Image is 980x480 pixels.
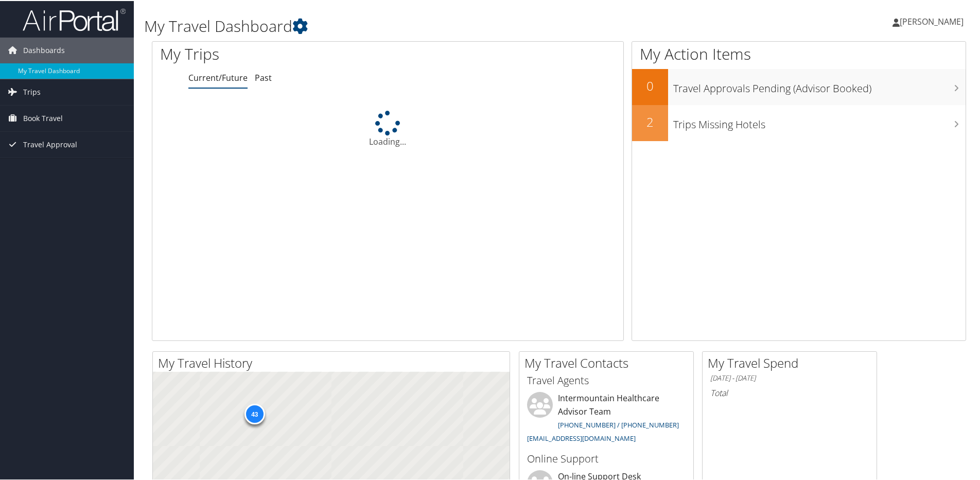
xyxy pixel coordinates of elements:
h2: My Travel History [158,353,510,371]
a: Past [255,71,272,82]
h3: Online Support [527,451,686,465]
img: airportal-logo.png [23,7,126,31]
h1: My Action Items [632,42,966,64]
a: 0Travel Approvals Pending (Advisor Booked) [632,68,966,104]
span: Travel Approval [23,131,77,157]
h1: My Trips [160,42,419,64]
h6: Total [710,386,869,398]
span: [PERSON_NAME] [900,15,964,26]
h3: Travel Approvals Pending (Advisor Booked) [673,75,966,95]
h2: My Travel Spend [708,353,877,371]
span: Trips [23,78,41,104]
h3: Travel Agents [527,372,686,387]
span: Book Travel [23,105,63,130]
h2: 0 [632,76,668,94]
li: Intermountain Healthcare Advisor Team [522,391,691,446]
h6: [DATE] - [DATE] [710,372,869,382]
h2: My Travel Contacts [524,353,693,371]
h2: 2 [632,112,668,130]
a: 2Trips Missing Hotels [632,104,966,140]
div: Loading... [152,110,623,147]
a: [EMAIL_ADDRESS][DOMAIN_NAME] [527,433,636,442]
a: [PERSON_NAME] [892,5,974,36]
h3: Trips Missing Hotels [673,111,966,131]
h1: My Travel Dashboard [144,14,697,36]
div: 43 [244,403,265,423]
a: Current/Future [188,71,248,82]
span: Dashboards [23,37,65,62]
a: [PHONE_NUMBER] / [PHONE_NUMBER] [558,419,679,428]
